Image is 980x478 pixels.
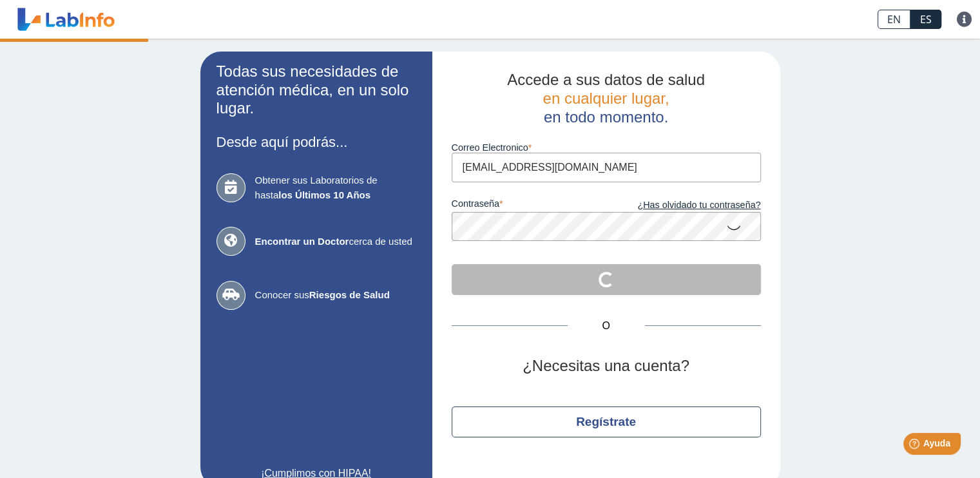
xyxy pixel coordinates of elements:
[278,189,370,200] b: los Últimos 10 Años
[507,71,705,88] span: Accede a sus datos de salud
[255,288,416,303] span: Conocer sus
[452,357,761,376] h2: ¿Necesitas una cuenta?
[910,10,941,29] a: ES
[255,236,349,247] b: Encontrar un Doctor
[309,289,390,300] b: Riesgos de Salud
[255,234,416,249] span: cerca de usted
[216,62,416,118] h2: Todas sus necesidades de atención médica, en un solo lugar.
[216,134,416,150] h3: Desde aquí podrás...
[568,318,645,334] span: O
[255,173,416,202] span: Obtener sus Laboratorios de hasta
[606,198,761,213] a: ¿Has olvidado tu contraseña?
[452,198,606,213] label: contraseña
[865,428,966,464] iframe: Help widget launcher
[452,142,761,153] label: Correo Electronico
[544,108,668,126] span: en todo momento.
[878,10,910,29] a: EN
[543,90,669,107] span: en cualquier lugar,
[452,406,761,437] button: Regístrate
